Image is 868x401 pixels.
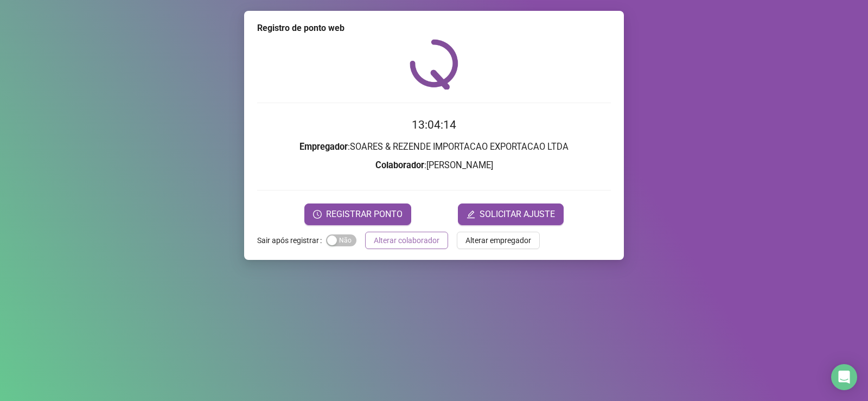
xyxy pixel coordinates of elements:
[257,22,611,35] div: Registro de ponto web
[299,142,348,152] strong: Empregador
[465,234,531,246] span: Alterar empregador
[313,210,322,219] span: clock-circle
[257,232,326,249] label: Sair após registrar
[374,234,439,246] span: Alterar colaborador
[365,232,448,249] button: Alterar colaborador
[304,203,411,225] button: REGISTRAR PONTO
[410,39,458,90] img: QRPoint
[480,208,555,221] span: SOLICITAR AJUSTE
[375,160,424,170] strong: Colaborador
[831,364,857,390] div: Open Intercom Messenger
[257,140,611,154] h3: : SOARES & REZENDE IMPORTACAO EXPORTACAO LTDA
[326,208,403,221] span: REGISTRAR PONTO
[458,203,564,225] button: editSOLICITAR AJUSTE
[457,232,540,249] button: Alterar empregador
[467,210,475,219] span: edit
[412,118,456,131] time: 13:04:14
[257,158,611,173] h3: : [PERSON_NAME]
